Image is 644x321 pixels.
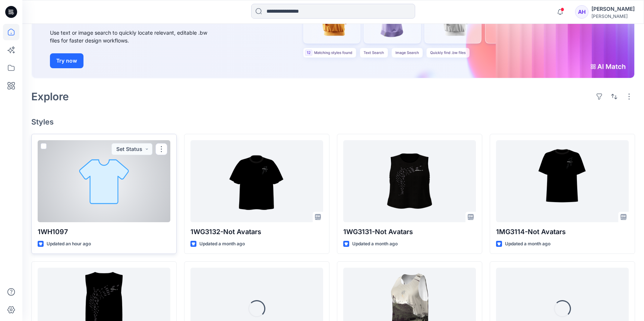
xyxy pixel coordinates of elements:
[47,240,91,248] p: Updated an hour ago
[144,8,203,24] span: AI Match
[343,140,476,222] a: 1WG3131-Not Avatars
[352,240,398,248] p: Updated a month ago
[50,29,218,44] div: Use text or image search to quickly locate relevant, editable .bw files for faster design workflows.
[591,13,635,19] div: [PERSON_NAME]
[31,117,635,126] h4: Styles
[190,140,323,222] a: 1WG3132-Not Avatars
[496,140,629,222] a: 1MG3114-Not Avatars
[591,4,635,13] div: [PERSON_NAME]
[31,91,69,103] h2: Explore
[190,227,323,237] p: 1WG3132-Not Avatars
[575,5,588,19] div: AH
[496,227,629,237] p: 1MG3114-Not Avatars
[38,140,170,222] a: 1WH1097
[343,227,476,237] p: 1WG3131-Not Avatars
[505,240,550,248] p: Updated a month ago
[50,53,83,68] button: Try now
[38,227,170,237] p: 1WH1097
[199,240,245,248] p: Updated a month ago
